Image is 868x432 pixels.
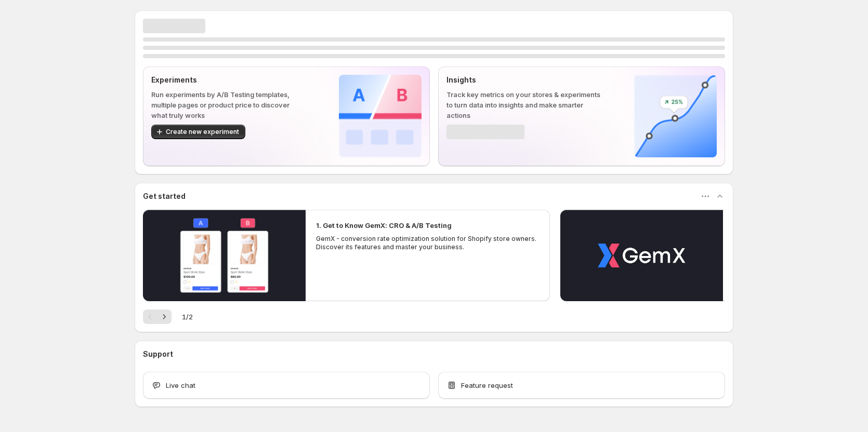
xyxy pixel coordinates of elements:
[166,380,195,390] span: Live chat
[446,75,601,85] p: Insights
[316,235,540,251] p: GemX - conversion rate optimization solution for Shopify store owners. Discover its features and ...
[151,125,245,139] button: Create new experiment
[339,75,422,157] img: Experiments
[316,220,452,231] h2: 1. Get to Know GemX: CRO & A/B Testing
[157,309,172,324] button: Next
[182,312,193,322] span: 1 / 2
[151,75,306,85] p: Experiments
[461,380,513,390] span: Feature request
[634,75,717,157] img: Insights
[143,309,172,324] nav: Pagination
[143,191,186,201] h3: Get started
[560,210,723,301] button: Play video
[143,349,173,359] h3: Support
[446,89,601,120] p: Track key metrics on your stores & experiments to turn data into insights and make smarter actions
[143,210,306,301] button: Play video
[151,89,306,120] p: Run experiments by A/B Testing templates, multiple pages or product price to discover what truly ...
[166,128,239,136] span: Create new experiment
